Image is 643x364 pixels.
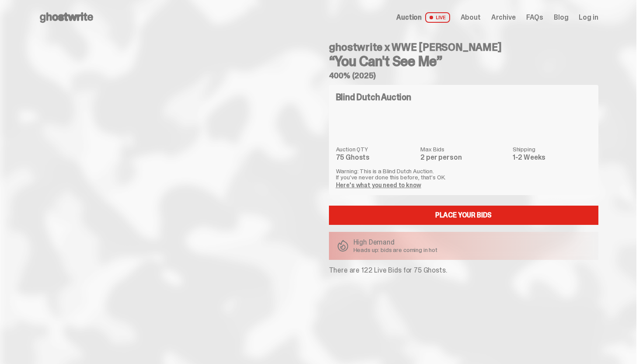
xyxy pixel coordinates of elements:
[491,14,516,21] a: Archive
[336,93,411,101] h4: Blind Dutch Auction
[420,154,507,161] dd: 2 per person
[396,12,450,23] a: Auction LIVE
[336,154,416,161] dd: 75 Ghosts
[329,206,598,225] a: Place your Bids
[579,14,598,21] a: Log in
[329,72,598,80] h5: 400% (2025)
[461,14,481,21] a: About
[554,14,568,21] a: Blog
[336,168,591,180] p: Warning: This is a Blind Dutch Auction. If you’ve never done this before, that’s OK.
[353,247,438,253] p: Heads up: bids are coming in hot
[513,146,591,152] dt: Shipping
[329,42,598,52] h4: ghostwrite x WWE [PERSON_NAME]
[329,267,598,274] p: There are 122 Live Bids for 75 Ghosts.
[336,181,421,189] a: Here's what you need to know
[526,14,543,21] a: FAQs
[329,54,598,68] h3: “You Can't See Me”
[353,239,438,246] p: High Demand
[425,12,450,23] span: LIVE
[420,146,507,152] dt: Max Bids
[513,154,591,161] dd: 1-2 Weeks
[336,146,416,152] dt: Auction QTY
[396,14,422,21] span: Auction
